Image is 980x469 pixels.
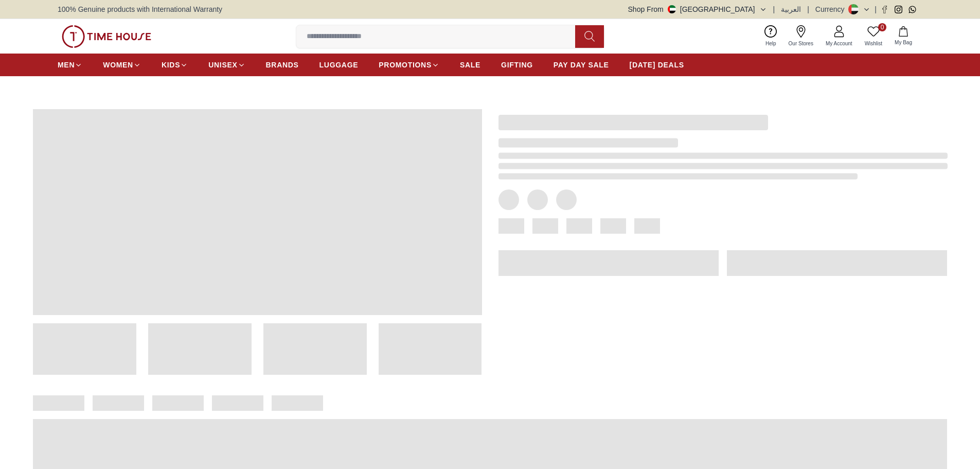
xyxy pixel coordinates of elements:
[785,40,817,47] span: Our Stores
[103,60,133,70] span: WOMEN
[630,56,684,74] a: [DATE] DEALS
[815,4,849,14] div: Currency
[208,56,245,74] a: UNISEX
[875,4,877,14] span: |
[554,60,609,70] span: PAY DAY SALE
[162,56,188,74] a: KIDS
[319,56,359,74] a: LUGGAGE
[266,60,299,70] span: BRANDS
[58,60,75,70] span: MEN
[460,56,480,74] a: SALE
[379,60,432,70] span: PROMOTIONS
[501,60,533,70] span: GIFTING
[62,25,151,48] img: ...
[628,4,767,14] button: Shop From[GEOGRAPHIC_DATA]
[58,56,82,74] a: MEN
[859,23,888,49] a: 0Wishlist
[554,56,609,74] a: PAY DAY SALE
[878,23,886,31] span: 0
[895,6,902,13] a: Instagram
[668,5,676,13] img: United Arab Emirates
[319,60,359,70] span: LUGGAGE
[162,60,180,70] span: KIDS
[782,23,819,49] a: Our Stores
[773,4,775,14] span: |
[861,40,886,47] span: Wishlist
[807,4,809,14] span: |
[908,6,916,13] a: Whatsapp
[501,56,533,74] a: GIFTING
[460,60,480,70] span: SALE
[890,39,916,46] span: My Bag
[759,23,782,49] a: Help
[379,56,439,74] a: PROMOTIONS
[888,24,918,48] button: My Bag
[881,6,888,13] a: Facebook
[266,56,299,74] a: BRANDS
[761,40,780,47] span: Help
[208,60,237,70] span: UNISEX
[103,56,141,74] a: WOMEN
[822,40,857,47] span: My Account
[781,4,801,14] button: العربية
[58,4,222,14] span: 100% Genuine products with International Warranty
[630,60,684,70] span: [DATE] DEALS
